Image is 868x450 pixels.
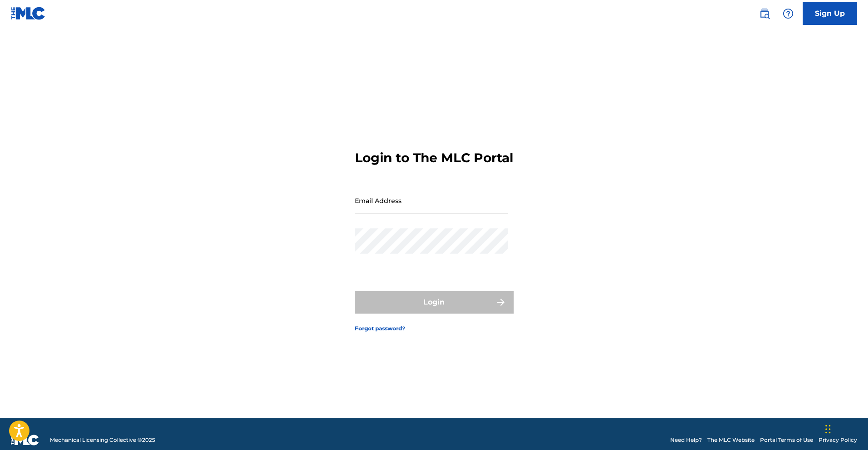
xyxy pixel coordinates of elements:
a: Public Search [755,5,774,23]
img: help [783,8,794,19]
img: search [759,8,770,19]
a: Forgot password? [355,324,405,333]
a: Need Help? [670,436,702,444]
div: Drag [825,416,831,443]
div: Help [779,5,797,23]
img: MLC Logo [11,7,46,20]
a: Portal Terms of Use [760,436,813,444]
a: Sign Up [803,2,857,25]
a: The MLC Website [707,436,755,444]
a: Privacy Policy [819,436,857,444]
iframe: Chat Widget [823,406,868,450]
img: logo [11,435,39,445]
h3: Login to The MLC Portal [355,150,513,166]
span: Mechanical Licensing Collective © 2025 [50,436,155,444]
